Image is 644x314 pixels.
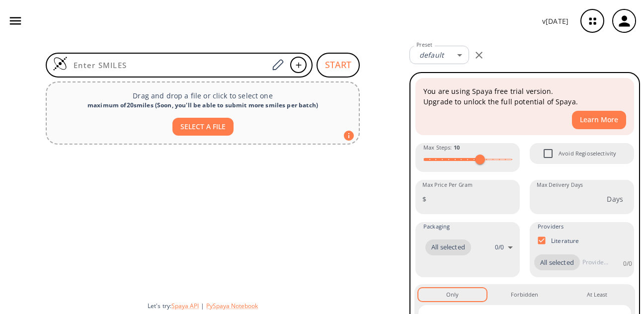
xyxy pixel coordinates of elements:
span: All selected [534,258,580,268]
div: Let's try: [148,302,402,310]
p: 0 / 0 [495,243,504,251]
span: Max Steps : [423,143,460,152]
span: | [199,302,206,310]
p: Days [607,194,623,204]
label: Preset [416,41,432,49]
span: Packaging [423,222,450,231]
p: v [DATE] [542,16,568,26]
p: 0 / 0 [623,259,632,268]
input: Provider name [580,254,611,270]
p: $ [422,194,426,204]
button: Spaya API [171,302,199,310]
button: Forbidden [490,288,559,301]
div: Forbidden [511,290,538,299]
strong: 10 [454,144,460,151]
button: PySpaya Notebook [206,302,258,310]
button: SELECT A FILE [172,118,234,136]
em: default [419,50,444,60]
p: Drag and drop a file or click to select one [55,90,351,101]
span: Avoid Regioselectivity [538,143,559,164]
button: Only [418,288,486,301]
p: Literature [551,236,579,245]
span: Providers [538,222,563,231]
p: You are using Spaya free trial version. Upgrade to unlock the full potential of Spaya. [423,86,626,107]
span: All selected [425,242,471,252]
div: Only [446,290,459,299]
button: Learn More [572,111,626,129]
div: maximum of 20 smiles ( Soon, you'll be able to submit more smiles per batch ) [55,101,351,110]
button: START [317,53,360,78]
input: Enter SMILES [68,60,268,70]
button: At Least [563,288,631,301]
div: At Least [587,290,607,299]
img: Logo Spaya [53,56,68,71]
label: Max Delivery Days [537,181,583,189]
span: Avoid Regioselectivity [559,149,616,158]
label: Max Price Per Gram [422,181,473,189]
